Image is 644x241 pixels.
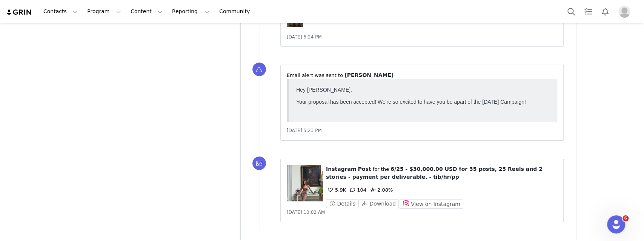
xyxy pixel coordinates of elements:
li: [URL][DOMAIN_NAME] [18,55,257,61]
span: Post [358,166,371,172]
span: 2.08% [368,187,393,193]
img: placeholder-profile.jpg [618,6,630,18]
img: grin logo [6,9,32,16]
a: Community [215,3,258,20]
span: Instagram [326,166,357,172]
span: Ensure this link is in your bio: [18,55,86,61]
button: Reporting [168,3,214,20]
button: Contacts [39,3,82,20]
span: 6 [622,215,629,221]
span: Sit tight and relax until your order delivers! [18,61,117,67]
button: Download [358,199,399,208]
strong: Next Steps: [3,38,32,44]
button: View on Instagram [399,200,463,209]
button: Profile [614,6,638,18]
p: Please stay in touch with your account manager once you receive your package. [3,26,257,32]
a: View on Instagram [399,201,463,207]
a: HERE [142,49,157,55]
a: Tasks [580,3,596,20]
button: Details [326,199,358,208]
p: 1-10 submitted 7/24, resubmitting 8/8 [3,14,257,20]
p: Hey [PERSON_NAME], Your proposal has been accepted! We're so excited to have you be apart of the ... [3,3,257,21]
p: 🚩 Has edited posts weeks after they've gone live for validation - will not be approving edited po... [3,3,257,15]
p: Hi [PERSON_NAME], You order has been accepted! [3,3,257,21]
p: - Notice, every 10 posts [3,3,257,9]
span: 104 [348,187,366,193]
button: Content [126,3,167,20]
p: 11-20 submitted 9/30 [3,26,257,32]
p: ⁨Email⁩ alert was sent to ⁨ ⁩ [287,71,558,79]
button: Notifications [597,3,613,20]
button: Search [563,3,579,20]
span: [DATE] 5:24 PM [287,34,322,40]
span: Like & comment on at least 3 posts on our Instagram [18,49,157,55]
strong: Payments [3,3,28,9]
p: ⁨ ⁩ ⁨ ⁩ for the ⁨ ⁩ [326,165,558,181]
span: [PERSON_NAME] [344,72,393,78]
button: Program [83,3,126,20]
span: 5.9K [326,187,346,193]
iframe: Intercom live chat [607,215,625,233]
span: [DATE] 5:23 PM [287,128,322,133]
span: 6/25 - $30,000.00 USD for 35 posts, 25 Reels and 2 stories - payment per deliverable. - tib/hr/pp [326,166,543,180]
span: [DATE] 10:02 AM [287,210,325,215]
